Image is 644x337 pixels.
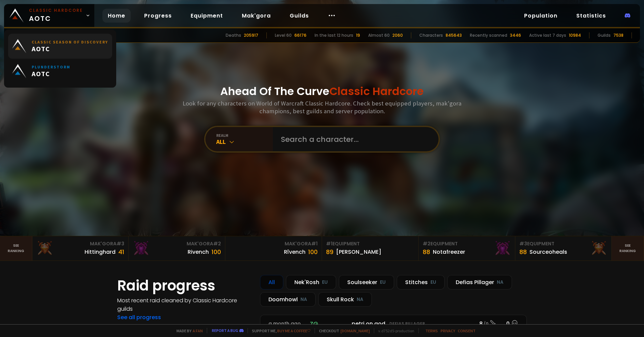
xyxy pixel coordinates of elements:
div: 19 [356,32,360,38]
a: Mak'Gora#1Rîvench100 [225,236,322,261]
h4: Most recent raid cleaned by Classic Hardcore guilds [117,296,252,313]
div: Equipment [326,240,414,247]
span: Checkout [315,328,370,333]
div: 205917 [244,32,258,38]
div: Nek'Rosh [286,275,336,289]
div: 66176 [294,32,307,38]
div: 2060 [392,32,403,38]
div: Level 60 [275,32,292,38]
small: Classic Season of Discovery [32,39,108,44]
span: # 2 [213,240,221,247]
a: Report a bug [212,328,238,333]
a: Equipment [185,9,228,23]
div: Notafreezer [433,248,465,256]
div: All [260,275,283,289]
div: Equipment [423,240,511,247]
a: Statistics [571,9,611,23]
div: Stitches [397,275,445,289]
div: Active last 7 days [529,32,566,38]
a: #2Equipment88Notafreezer [419,236,515,261]
div: Skull Rock [318,292,372,307]
div: 88 [423,247,430,256]
div: Sourceoheals [529,248,567,256]
a: Guilds [284,9,314,23]
small: EU [380,279,386,286]
a: Consent [458,328,476,333]
small: NA [357,296,363,303]
div: 7538 [613,32,623,38]
div: 89 [326,247,333,256]
small: NA [497,279,504,286]
div: [PERSON_NAME] [336,248,381,256]
div: realm [216,133,273,138]
div: 845643 [446,32,462,38]
a: Terms [425,328,438,333]
div: Defias Pillager [447,275,512,289]
span: # 1 [326,240,332,247]
span: Support me, [248,328,311,333]
a: See all progress [117,313,161,321]
h3: Look for any characters on World of Warcraft Classic Hardcore. Check best equipped players, mak'g... [180,99,464,115]
span: Made by [172,328,203,333]
div: 88 [519,247,527,256]
div: Mak'Gora [36,240,125,247]
span: # 1 [311,240,318,247]
input: Search a character... [277,127,430,151]
div: Deaths [226,32,241,38]
a: Buy me a coffee [277,328,311,333]
a: [DOMAIN_NAME] [341,328,370,333]
a: a month agozgpetri on godDefias Pillager8 /90 [260,315,527,333]
small: EU [430,279,436,286]
span: AOTC [32,44,108,53]
div: 100 [308,247,318,256]
div: Guilds [598,32,611,38]
div: Almost 60 [368,32,390,38]
h1: Raid progress [117,275,252,296]
span: AOTC [32,69,70,78]
h1: Ahead Of The Curve [220,83,424,99]
a: Mak'Gora#2Rivench100 [129,236,225,261]
a: Population [519,9,563,23]
div: Soulseeker [339,275,394,289]
span: # 3 [519,240,527,247]
a: Mak'Gora#3Hittinghard41 [32,236,129,261]
div: Characters [419,32,443,38]
a: #1Equipment89[PERSON_NAME] [322,236,419,261]
div: 100 [212,247,221,256]
div: Recently scanned [470,32,507,38]
div: Equipment [519,240,608,247]
a: Classic Season of DiscoveryAOTC [8,34,112,59]
div: Mak'Gora [133,240,221,247]
div: 3446 [510,32,521,38]
div: All [216,138,273,146]
span: Classic Hardcore [329,84,424,99]
a: #3Equipment88Sourceoheals [515,236,612,261]
span: AOTC [29,7,83,24]
div: Mak'Gora [229,240,318,247]
a: Progress [139,9,177,23]
span: v. d752d5 - production [374,328,414,333]
div: Rivench [188,248,209,256]
small: EU [322,279,328,286]
a: Privacy [441,328,455,333]
small: Classic Hardcore [29,7,83,13]
a: Classic HardcoreAOTC [4,4,94,27]
span: # 3 [117,240,124,247]
div: 41 [118,247,124,256]
div: Doomhowl [260,292,316,307]
div: 10984 [569,32,581,38]
a: Home [102,9,131,23]
div: Rîvench [284,248,305,256]
small: NA [300,296,307,303]
a: Mak'gora [236,9,276,23]
div: Hittinghard [85,248,116,256]
div: In the last 12 hours [315,32,353,38]
a: a fan [193,328,203,333]
small: Plunderstorm [32,64,70,69]
a: PlunderstormAOTC [8,59,112,84]
a: Seeranking [612,236,644,261]
span: # 2 [423,240,430,247]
